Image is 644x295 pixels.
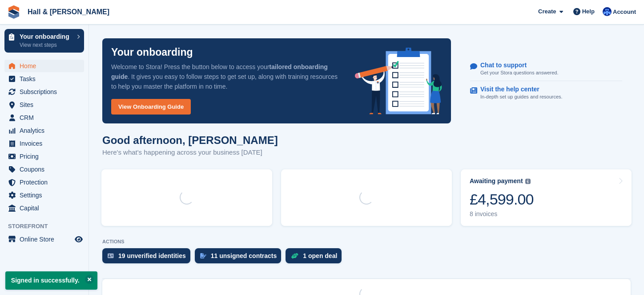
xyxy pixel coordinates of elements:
img: stora-icon-8386f47178a22dfd0bd8f6a31ec36ba5ce8667c1dd55bd0f319d3a0aa187defe.svg [7,5,20,19]
a: 19 unverified identities [102,248,195,268]
p: Welcome to Stora! Press the button below to access your . It gives you easy to follow steps to ge... [111,62,341,91]
div: 19 unverified identities [118,252,186,259]
span: Account [613,8,636,16]
div: Awaiting payment [470,177,523,185]
span: Sites [20,98,73,111]
a: menu [4,124,84,137]
p: Here's what's happening across your business [DATE] [102,147,278,158]
a: menu [4,163,84,176]
p: In-depth set up guides and resources. [480,93,563,101]
span: Home [20,60,73,72]
a: Chat to support Get your Stora questions answered. [470,57,622,82]
span: Coupons [20,163,73,176]
a: Preview store [73,234,84,245]
span: Subscriptions [20,86,73,98]
p: ACTIONS [102,239,631,245]
img: onboarding-info-6c161a55d2c0e0a8cae90662b2fe09162a5109e8cc188191df67fb4f79e88e88.svg [355,48,442,115]
p: Your onboarding [111,47,193,57]
img: contract_signature_icon-13c848040528278c33f63329250d36e43548de30e8caae1d1a13099fd9432cc5.svg [200,253,206,258]
h1: Good afternoon, [PERSON_NAME] [102,134,278,146]
a: menu [4,98,84,111]
span: Storefront [8,222,89,231]
span: Analytics [20,124,73,137]
p: Your onboarding [20,33,72,40]
img: verify_identity-adf6edd0f0f0b5bbfe63781bf79b02c33cf7c696d77639b501bdc392416b5a36.svg [108,253,114,258]
p: Signed in successfully. [5,271,97,290]
img: deal-1b604bf984904fb50ccaf53a9ad4b4a5d6e5aea283cecdc64d6e3604feb123c2.svg [291,253,298,259]
img: Claire Banham [603,7,612,16]
div: 11 unsigned contracts [211,252,277,259]
a: menu [4,60,84,72]
a: menu [4,73,84,85]
a: menu [4,86,84,98]
p: Get your Stora questions answered. [480,69,558,77]
span: Invoices [20,137,73,150]
p: View next steps [20,41,72,49]
a: menu [4,202,84,214]
a: 1 open deal [286,248,346,268]
span: Pricing [20,150,73,163]
a: Awaiting payment £4,599.00 8 invoices [461,169,632,226]
a: menu [4,111,84,124]
a: menu [4,189,84,201]
span: Online Store [20,233,73,246]
a: menu [4,176,84,188]
span: CRM [20,111,73,124]
span: Protection [20,176,73,188]
a: menu [4,137,84,150]
a: View Onboarding Guide [111,99,191,115]
div: £4,599.00 [470,190,534,209]
span: Settings [20,189,73,201]
span: Tasks [20,73,73,85]
p: Visit the help center [480,86,555,93]
a: Your onboarding View next steps [4,29,84,53]
span: Help [582,7,595,16]
a: Hall & [PERSON_NAME] [24,4,113,19]
div: 1 open deal [303,252,337,259]
span: Create [538,7,556,16]
a: menu [4,233,84,246]
div: 8 invoices [470,210,534,218]
span: Capital [20,202,73,214]
a: menu [4,150,84,163]
p: Chat to support [480,61,551,69]
a: 11 unsigned contracts [195,248,286,268]
img: icon-info-grey-7440780725fd019a000dd9b08b2336e03edf1995a4989e88bcd33f0948082b44.svg [525,179,531,184]
a: Visit the help center In-depth set up guides and resources. [470,81,622,105]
